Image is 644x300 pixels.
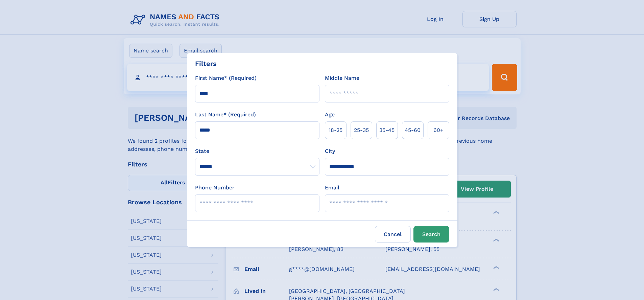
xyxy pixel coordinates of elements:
[325,184,339,192] label: Email
[413,226,449,243] button: Search
[195,59,217,69] div: Filters
[375,226,411,243] label: Cancel
[354,126,369,134] span: 25‑35
[195,184,235,192] label: Phone Number
[195,111,256,119] label: Last Name* (Required)
[325,74,359,82] label: Middle Name
[405,126,421,134] span: 45‑60
[433,126,444,134] span: 60+
[329,126,342,134] span: 18‑25
[325,111,335,119] label: Age
[195,74,257,82] label: First Name* (Required)
[379,126,395,134] span: 35‑45
[325,147,335,155] label: City
[195,147,319,155] label: State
